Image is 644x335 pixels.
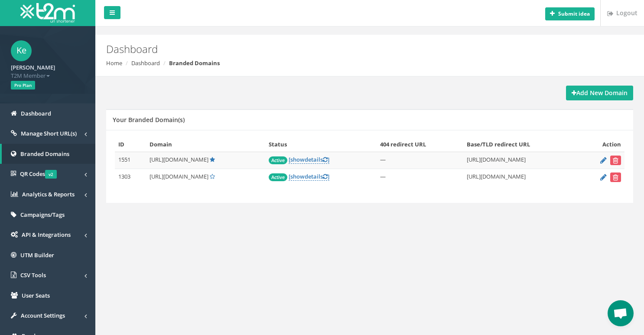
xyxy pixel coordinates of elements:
strong: [PERSON_NAME] [11,63,55,71]
span: [URL][DOMAIN_NAME] [150,156,208,163]
a: Set Default [210,172,215,180]
span: Active [269,173,287,181]
button: Submit idea [545,7,595,20]
a: [PERSON_NAME] T2M Member [11,61,85,80]
a: Open chat [608,300,634,326]
th: Domain [146,137,265,152]
th: Status [265,137,377,152]
td: [URL][DOMAIN_NAME] [463,152,579,169]
strong: Branded Domains [169,59,220,67]
th: Base/TLD redirect URL [463,137,579,152]
span: show [290,172,305,180]
span: v2 [45,170,57,179]
span: Campaigns/Tags [20,211,65,219]
span: Analytics & Reports [22,190,75,198]
span: QR Codes [20,170,57,178]
span: T2M Member [11,72,85,80]
th: Action [579,137,624,152]
td: [URL][DOMAIN_NAME] [463,169,579,186]
a: Home [106,59,122,67]
span: show [290,156,305,163]
h2: Dashboard [106,43,543,55]
span: Pro Plan [11,81,35,90]
span: Branded Domains [20,150,69,158]
img: T2M [20,3,75,23]
th: ID [115,137,146,152]
span: Manage Short URL(s) [21,129,77,137]
span: Dashboard [21,109,51,117]
a: [showdetails] [289,156,329,164]
td: — [377,169,464,186]
td: — [377,152,464,169]
a: Default [210,156,215,163]
span: [URL][DOMAIN_NAME] [150,172,208,180]
a: [showdetails] [289,172,329,181]
span: Active [269,156,287,164]
span: User Seats [22,292,50,299]
span: Account Settings [21,312,65,319]
span: Ke [11,40,32,61]
span: UTM Builder [20,251,54,259]
h5: Your Branded Domain(s) [113,116,185,123]
span: CSV Tools [20,271,46,279]
a: Add New Domain [566,86,633,100]
td: 1551 [115,152,146,169]
strong: Add New Domain [572,89,628,97]
b: Submit idea [558,10,590,17]
th: 404 redirect URL [377,137,464,152]
span: API & Integrations [22,231,71,239]
a: Dashboard [131,59,160,67]
td: 1303 [115,169,146,186]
